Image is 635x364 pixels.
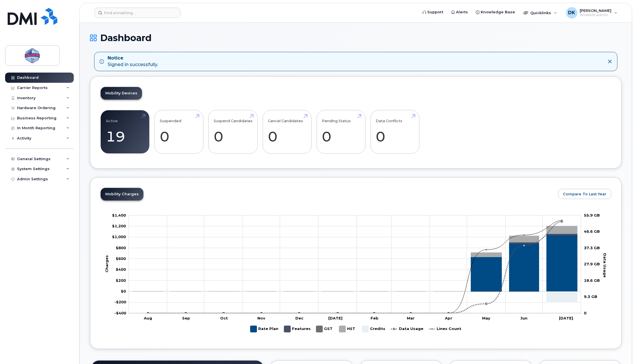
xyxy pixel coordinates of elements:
tspan: $600 [116,256,126,261]
tspan: Feb [371,316,379,320]
a: Mobility Charges [101,188,143,200]
a: Suspend Candidates 0 [214,113,253,151]
tspan: Aug [144,316,152,320]
a: Data Conflicts 0 [376,113,414,151]
g: $0 [116,267,126,272]
a: Suspended 0 [160,113,198,151]
tspan: 46.6 GB [584,229,600,234]
tspan: -$400 [114,310,126,315]
g: $0 [112,213,126,217]
tspan: $1,000 [112,234,126,239]
tspan: 55.9 GB [584,213,600,217]
g: $0 [116,256,126,261]
a: Pending Status 0 [322,113,360,151]
h1: Dashboard [90,33,622,43]
g: Data Usage [391,323,423,335]
g: Credits [133,236,577,302]
tspan: $200 [116,278,126,282]
button: Compare To Last Year [558,189,611,199]
tspan: Sep [182,316,190,320]
tspan: Mar [407,316,415,320]
tspan: Jun [520,316,527,320]
tspan: May [482,316,490,320]
tspan: Nov [257,316,265,320]
g: $0 [114,310,126,315]
tspan: 9.3 GB [584,294,597,299]
g: HST [133,226,577,291]
tspan: $1,200 [112,224,126,228]
g: $0 [116,278,126,282]
g: Lines Count [429,323,461,335]
tspan: Apr [445,316,452,320]
a: Cancel Candidates 0 [268,113,306,151]
g: Legend [250,323,461,335]
tspan: 18.6 GB [584,278,600,282]
tspan: Dec [295,316,304,320]
tspan: $400 [116,267,126,272]
tspan: 0 [584,310,586,315]
tspan: Charges [104,255,109,272]
g: Chart [104,213,607,334]
g: Rate Plan [133,235,577,291]
g: Features [284,323,311,335]
tspan: $0 [121,289,126,293]
g: $0 [114,300,126,304]
span: Compare To Last Year [563,191,606,197]
div: Signed in successfully. [108,55,158,68]
a: Active 19 [106,113,144,151]
g: Rate Plan [250,323,278,335]
g: $0 [116,245,126,250]
strong: Notice [108,55,158,62]
tspan: Oct [220,316,228,320]
g: GST [316,323,333,335]
g: HST [339,323,356,335]
g: Credits [362,323,385,335]
tspan: -$200 [114,300,126,304]
tspan: 37.3 GB [584,245,600,250]
tspan: $1,400 [112,213,126,217]
g: $0 [112,234,126,239]
g: $0 [112,224,126,228]
tspan: [DATE] [328,316,342,320]
tspan: 27.9 GB [584,262,600,266]
tspan: Data Usage [603,253,607,277]
a: Mobility Devices [101,87,142,100]
tspan: [DATE] [559,316,573,320]
tspan: $800 [116,245,126,250]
